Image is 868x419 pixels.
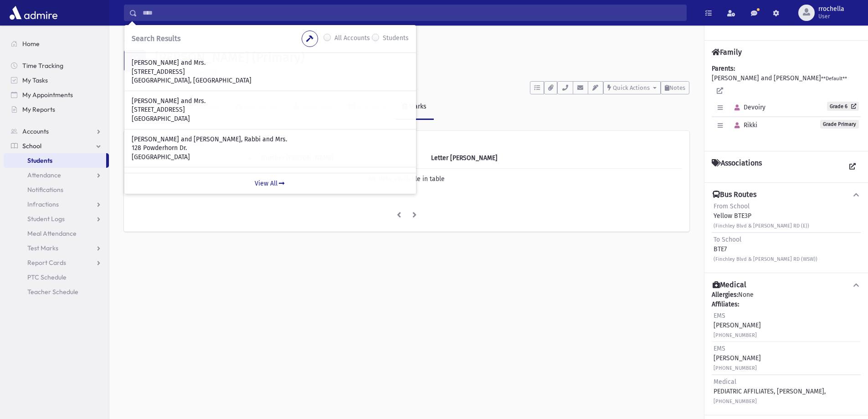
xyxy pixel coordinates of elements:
[132,135,409,144] p: [PERSON_NAME] and [PERSON_NAME], Rabbi and Mrs.
[22,142,41,150] span: School
[22,62,63,70] span: Time Tracking
[712,190,861,200] button: Bus Routes
[124,36,157,50] nav: breadcrumb
[714,332,757,338] small: [PHONE_NUMBER]
[155,69,689,78] h6: [STREET_ADDRESS]
[669,84,685,91] span: Notes
[730,121,757,129] span: Rikki
[712,159,762,175] h4: Associations
[714,344,761,372] div: [PERSON_NAME]
[132,67,409,77] p: [STREET_ADDRESS]
[132,97,409,106] p: [PERSON_NAME] and Mrs.
[27,215,65,223] span: Student Logs
[714,202,750,210] span: From School
[714,236,741,243] span: To School
[27,200,59,208] span: Infractions
[22,91,73,99] span: My Appointments
[661,81,689,94] button: Notes
[730,103,765,111] span: Devoiry
[7,4,60,22] img: AdmirePro
[844,159,861,175] a: View all Associations
[714,377,826,406] div: PEDIATRIC AFFILIATES, [PERSON_NAME],
[713,280,746,290] h4: Medical
[27,229,77,238] span: Meal Attendance
[714,365,757,371] small: [PHONE_NUMBER]
[4,241,109,255] a: Test Marks
[4,58,109,73] a: Time Tracking
[4,139,109,153] a: School
[4,36,109,51] a: Home
[713,190,756,200] h4: Bus Routes
[22,127,49,135] span: Accounts
[4,88,109,102] a: My Appointments
[27,273,67,281] span: PTC Schedule
[4,182,109,197] a: Notifications
[4,102,109,117] a: My Reports
[712,280,861,290] button: Medical
[132,114,409,124] p: [GEOGRAPHIC_DATA]
[4,212,109,226] a: Student Logs
[334,33,370,44] label: All Accounts
[132,144,409,153] p: 128 Powderhorn Dr.
[22,76,48,84] span: My Tasks
[4,73,109,88] a: My Tasks
[613,84,650,91] span: Quick Actions
[155,50,689,65] h1: [PERSON_NAME] (Primary)
[714,202,809,230] div: Yellow BTE3P
[407,103,426,110] div: Marks
[124,37,157,45] a: Students
[27,288,78,296] span: Teacher Schedule
[426,148,573,169] th: Letter Mark
[22,40,40,48] span: Home
[714,345,725,352] span: EMS
[4,124,109,139] a: Accounts
[124,173,416,194] a: View All
[27,156,52,165] span: Students
[714,311,761,340] div: [PERSON_NAME]
[4,270,109,285] a: PTC Schedule
[712,291,738,299] b: Allergies:
[712,65,735,72] b: Parents:
[714,378,736,386] span: Medical
[132,105,409,114] p: [STREET_ADDRESS]
[820,120,859,129] span: Grade Primary
[4,226,109,241] a: Meal Attendance
[714,312,725,320] span: EMS
[124,50,146,72] div: N
[714,223,809,229] small: (Finchley Blvd & [PERSON_NAME] RD (E))
[714,235,817,264] div: BTE7
[27,244,58,252] span: Test Marks
[124,94,168,120] a: Activity
[4,153,106,168] a: Students
[27,186,63,194] span: Notifications
[4,285,109,299] a: Teacher Schedule
[603,81,661,94] button: Quick Actions
[132,76,409,85] p: [GEOGRAPHIC_DATA], [GEOGRAPHIC_DATA]
[22,105,55,114] span: My Reports
[4,197,109,212] a: Infractions
[383,33,409,44] label: Students
[827,102,859,111] a: Grade 6
[27,171,61,179] span: Attendance
[4,255,109,270] a: Report Cards
[132,153,409,162] p: [GEOGRAPHIC_DATA]
[818,5,844,13] span: rrochella
[137,5,686,21] input: Search
[714,398,757,404] small: [PHONE_NUMBER]
[818,13,844,20] span: User
[712,64,861,144] div: [PERSON_NAME] and [PERSON_NAME]
[132,58,409,67] p: [PERSON_NAME] and Mrs.
[712,300,739,308] b: Affiliates:
[4,168,109,182] a: Attendance
[27,259,66,267] span: Report Cards
[714,256,817,262] small: (Finchley Blvd & [PERSON_NAME] RD (WSW))
[712,48,742,57] h4: Family
[712,290,861,408] div: None
[132,34,180,43] span: Search Results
